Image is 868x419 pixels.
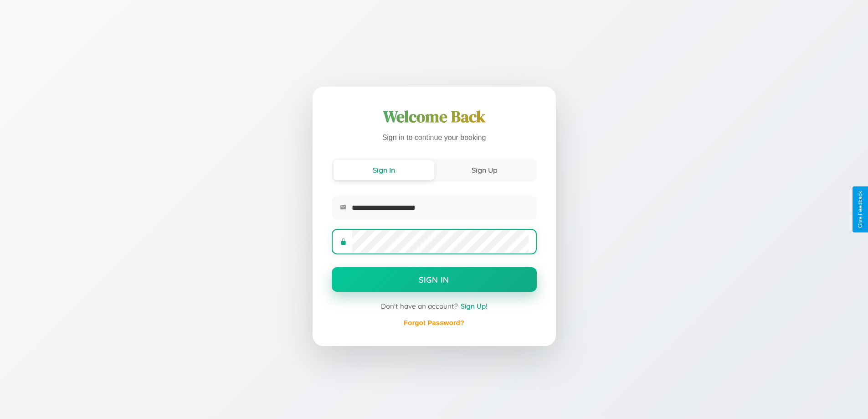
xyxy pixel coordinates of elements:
span: Sign Up! [461,302,488,310]
p: Sign in to continue your booking [332,131,537,145]
button: Sign In [334,160,434,180]
a: Forgot Password? [404,319,464,326]
button: Sign In [332,267,537,292]
button: Sign Up [434,160,535,180]
div: Don't have an account? [332,302,537,310]
div: Give Feedback [857,191,863,228]
h1: Welcome Back [332,106,537,128]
